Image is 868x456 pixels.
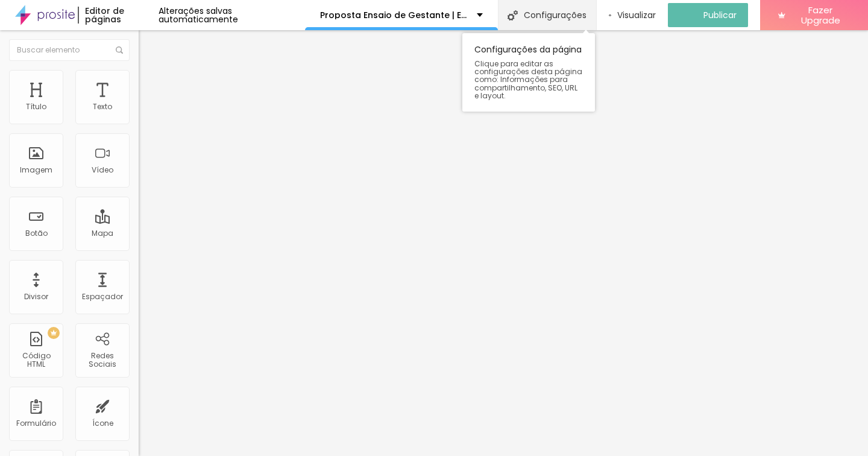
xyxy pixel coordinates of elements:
img: Icone [116,46,123,54]
img: view-1.svg [609,10,612,21]
iframe: Editor [139,30,868,456]
span: Publicar [703,10,737,20]
input: Buscar elemento [9,39,130,61]
div: Alterações salvas automaticamente [159,7,305,24]
span: Visualizar [617,10,656,20]
div: Editor de páginas [78,7,159,24]
div: Divisor [24,293,48,301]
div: Vídeo [92,166,113,174]
div: Código HTML [12,352,60,369]
div: Título [26,103,46,111]
div: Botão [25,229,48,238]
div: Configurações da página [462,33,595,112]
button: Publicar [668,3,748,27]
div: Espaçador [82,293,123,301]
div: Redes Sociais [78,352,126,369]
div: Ícone [92,419,113,428]
div: Mapa [92,229,113,238]
div: Imagem [20,166,52,174]
button: Visualizar [597,3,668,27]
p: Proposta Ensaio de Gestante | Estúdio Fotógrafo de Emoções [320,11,468,19]
div: Formulário [16,419,56,428]
span: Clique para editar as configurações desta página como: Informações para compartilhamento, SEO, UR... [474,60,583,100]
img: Icone [508,10,518,21]
span: Fazer Upgrade [791,5,850,26]
div: Texto [93,103,112,111]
